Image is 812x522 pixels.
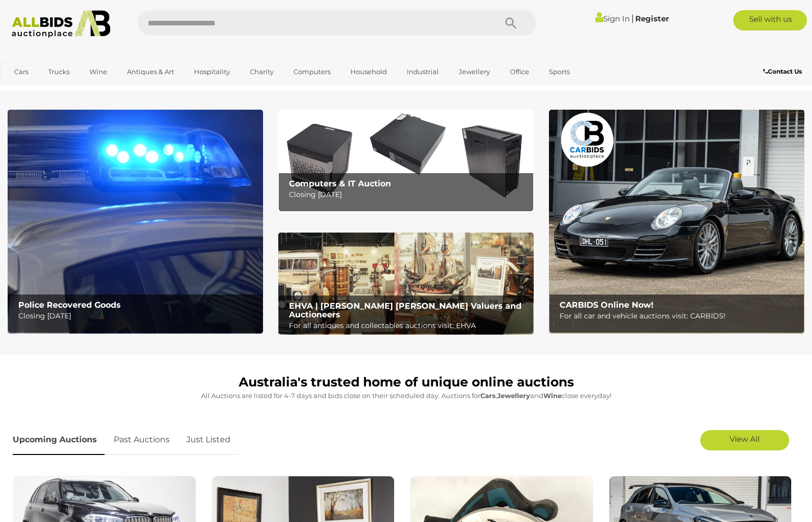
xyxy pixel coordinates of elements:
h1: Australia's trusted home of unique online auctions [13,375,799,389]
a: Sports [542,63,576,80]
p: Closing [DATE] [289,188,528,201]
a: Sign In [595,14,630,23]
b: Computers & IT Auction [289,179,391,188]
p: All Auctions are listed for 4-7 days and bids close on their scheduled day. Auctions for , and cl... [13,390,799,402]
a: Police Recovered Goods Police Recovered Goods Closing [DATE] [8,110,263,334]
a: Trucks [42,63,76,80]
a: Cars [8,63,35,80]
img: Allbids.com.au [6,10,116,38]
a: View All [700,430,789,450]
b: EHVA | [PERSON_NAME] [PERSON_NAME] Valuers and Auctioneers [289,301,522,320]
a: Just Listed [179,425,238,455]
span: View All [730,434,760,444]
a: Office [503,63,536,80]
a: Hospitality [187,63,237,80]
p: Closing [DATE] [18,310,257,322]
b: Police Recovered Goods [18,300,121,310]
img: EHVA | Evans Hastings Valuers and Auctioneers [278,233,534,335]
a: [GEOGRAPHIC_DATA] [8,80,93,97]
b: Contact Us [763,68,802,75]
a: Computers [287,63,337,80]
a: Wine [83,63,114,80]
span: | [631,13,634,24]
a: Charity [243,63,280,80]
strong: Wine [543,391,562,400]
p: For all antiques and collectables auctions visit: EHVA [289,319,528,332]
strong: Cars [480,391,496,400]
img: Police Recovered Goods [8,110,263,334]
a: Computers & IT Auction Computers & IT Auction Closing [DATE] [278,110,534,212]
a: Sell with us [733,10,807,30]
a: Household [344,63,394,80]
img: Computers & IT Auction [278,110,534,212]
a: CARBIDS Online Now! CARBIDS Online Now! For all car and vehicle auctions visit: CARBIDS! [549,110,804,334]
a: Industrial [400,63,445,80]
p: For all car and vehicle auctions visit: CARBIDS! [560,310,799,322]
strong: Jewellery [497,391,530,400]
a: Register [635,14,669,23]
img: CARBIDS Online Now! [549,110,804,334]
button: Search [485,10,536,36]
a: Contact Us [763,66,804,77]
a: Jewellery [452,63,497,80]
a: Antiques & Art [120,63,181,80]
a: Upcoming Auctions [13,425,105,455]
b: CARBIDS Online Now! [560,300,654,310]
a: Past Auctions [106,425,177,455]
a: EHVA | Evans Hastings Valuers and Auctioneers EHVA | [PERSON_NAME] [PERSON_NAME] Valuers and Auct... [278,233,534,335]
